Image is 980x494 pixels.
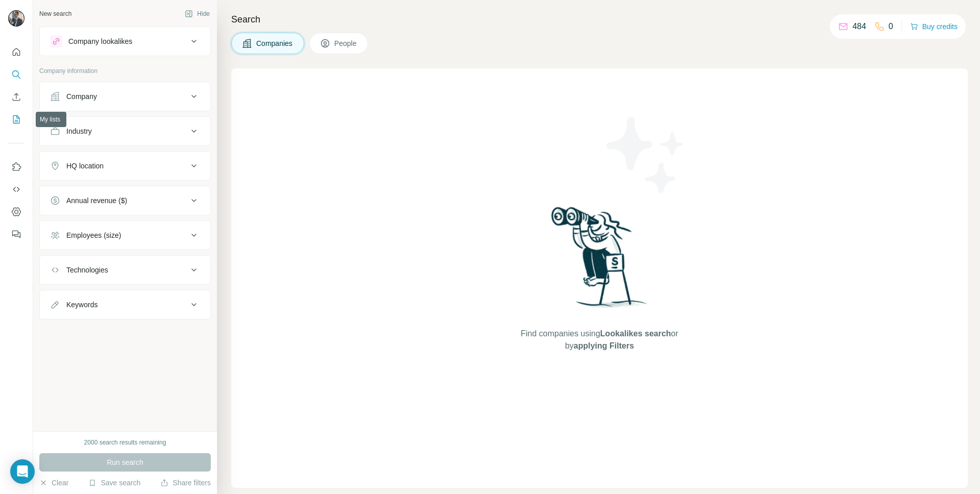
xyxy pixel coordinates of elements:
[910,19,958,34] button: Buy credits
[84,438,166,447] div: 2000 search results remaining
[852,20,866,33] p: 484
[88,478,140,488] button: Save search
[40,84,210,109] button: Company
[68,36,132,46] div: Company lookalikes
[66,195,127,206] div: Annual revenue ($)
[66,300,97,310] div: Keywords
[8,65,24,84] button: Search
[256,38,293,48] span: Companies
[8,180,24,199] button: Use Surfe API
[518,328,681,352] span: Find companies using or by
[574,341,634,350] span: applying Filters
[160,478,211,488] button: Share filters
[40,188,210,213] button: Annual revenue ($)
[231,12,968,27] h4: Search
[39,9,71,18] div: New search
[8,203,24,221] button: Dashboard
[66,126,92,136] div: Industry
[889,20,893,33] p: 0
[66,230,121,240] div: Employees (size)
[334,38,358,48] span: People
[8,43,24,61] button: Quick start
[39,478,68,488] button: Clear
[547,204,653,318] img: Surfe Illustration - Woman searching with binoculars
[40,223,210,248] button: Employees (size)
[8,10,24,27] img: Avatar
[66,161,104,171] div: HQ location
[39,66,211,76] p: Company information
[178,6,217,21] button: Hide
[40,29,210,54] button: Company lookalikes
[66,91,97,102] div: Company
[10,459,35,484] div: Open Intercom Messenger
[40,119,210,143] button: Industry
[600,329,671,338] span: Lookalikes search
[8,158,24,176] button: Use Surfe on LinkedIn
[600,109,692,201] img: Surfe Illustration - Stars
[8,88,24,106] button: Enrich CSV
[40,292,210,317] button: Keywords
[8,110,24,129] button: My lists
[40,154,210,178] button: HQ location
[8,225,24,243] button: Feedback
[40,258,210,282] button: Technologies
[66,265,108,275] div: Technologies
